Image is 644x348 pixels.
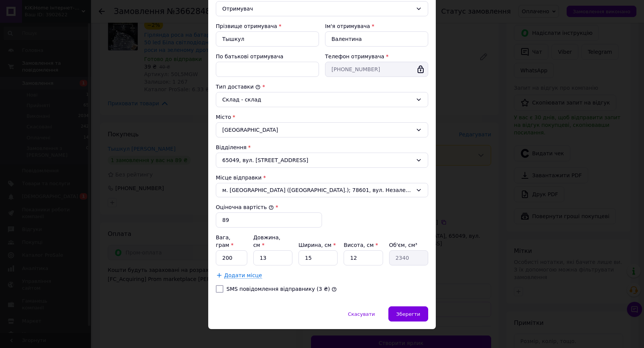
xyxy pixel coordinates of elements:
[216,53,283,59] label: По батькові отримувача
[389,241,428,249] div: Об'єм, см³
[216,144,428,151] div: Відділення
[216,234,234,248] label: Вага, грам
[253,234,281,248] label: Довжина, см
[216,83,428,91] div: Тип доставки
[298,242,336,248] label: Ширина, см
[222,95,413,104] div: Склад - склад
[216,113,428,121] div: Місто
[216,204,274,210] label: Оціночна вартість
[226,286,330,292] label: SMS повідомлення відправнику (3 ₴)
[216,153,428,168] div: 65049, вул. [STREET_ADDRESS]
[396,311,420,317] span: Зберегти
[216,23,277,29] label: Прізвище отримувача
[325,53,384,59] label: Телефон отримувача
[222,5,413,13] div: Отримувач
[222,186,413,194] span: м. [GEOGRAPHIC_DATA] ([GEOGRAPHIC_DATA].); 78601, вул. Незалежності, 75
[224,272,262,279] span: Додати місце
[216,122,428,137] div: [GEOGRAPHIC_DATA]
[344,242,378,248] label: Висота, см
[348,311,375,317] span: Скасувати
[325,62,428,77] input: +380
[325,23,370,29] label: Ім'я отримувача
[216,174,428,181] div: Місце відправки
